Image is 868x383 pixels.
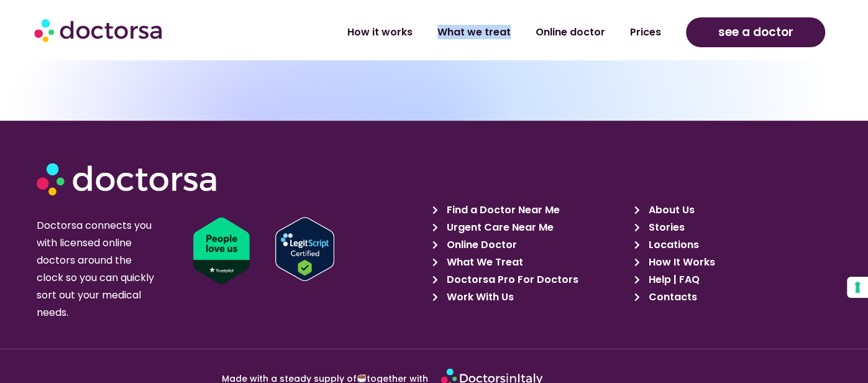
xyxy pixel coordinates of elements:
[444,236,517,254] span: Online Doctor
[275,217,441,281] a: Verify LegitScript Approval for www.doctorsa.com
[645,236,698,254] span: Locations
[645,201,694,219] span: About Us
[645,288,697,306] span: Contacts
[432,219,627,236] a: Urgent Care Near Me
[444,288,514,306] span: Work With Us
[634,219,829,236] a: Stories
[645,219,684,236] span: Stories
[335,18,425,47] a: How it works
[275,217,334,281] img: Verify Approval for www.doctorsa.com
[357,374,366,382] img: ☕
[634,236,829,254] a: Locations
[432,254,627,271] a: What We Treat
[444,201,560,219] span: Find a Doctor Near Me
[634,254,829,271] a: How It Works
[432,271,627,288] a: Doctorsa Pro For Doctors
[432,288,627,306] a: Work With Us
[645,254,715,271] span: How It Works
[444,254,523,271] span: What We Treat
[231,18,674,47] nav: Menu
[425,18,523,47] a: What we treat
[444,219,554,236] span: Urgent Care Near Me
[432,201,627,219] a: Find a Doctor Near Me
[645,271,699,288] span: Help | FAQ
[847,277,868,298] button: Your consent preferences for tracking technologies
[634,271,829,288] a: Help | FAQ
[444,271,578,288] span: Doctorsa Pro For Doctors
[100,374,428,383] p: Made with a steady supply of together with
[634,288,829,306] a: Contacts
[686,17,825,47] a: see a doctor
[634,201,829,219] a: About Us
[37,217,159,321] p: Doctorsa connects you with licensed online doctors around the clock so you can quickly sort out y...
[523,18,618,47] a: Online doctor
[432,236,627,254] a: Online Doctor
[618,18,674,47] a: Prices
[718,22,793,42] span: see a doctor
